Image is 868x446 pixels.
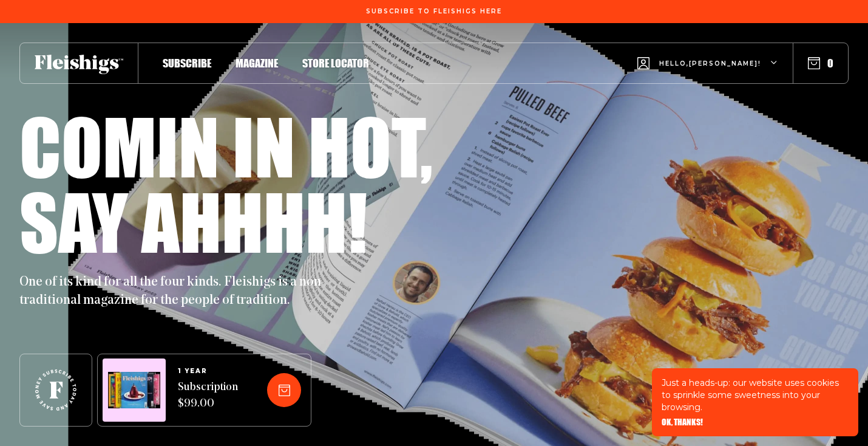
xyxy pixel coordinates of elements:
[662,418,703,427] button: OK, THANKS!
[178,368,238,413] a: 1 YEARSubscription $99.00
[163,57,211,70] span: Subscribe
[19,108,433,184] h1: Comin in hot,
[236,55,278,71] a: Magazine
[662,377,849,413] p: Just a heads-up: our website uses cookies to sprinkle some sweetness into your browsing.
[19,184,367,259] h1: Say ahhhh!
[178,380,238,413] span: Subscription $99.00
[364,8,504,14] a: Subscribe To Fleishigs Here
[19,273,335,310] p: One of its kind for all the four kinds. Fleishigs is a non-traditional magazine for the people of...
[659,59,761,87] span: Hello, [PERSON_NAME] !
[302,57,369,70] span: Store locator
[302,55,369,71] a: Store locator
[808,57,833,70] button: 0
[108,372,160,409] img: Magazines image
[163,55,211,71] a: Subscribe
[236,57,278,70] span: Magazine
[637,39,778,87] button: Hello,[PERSON_NAME]!
[366,8,502,15] span: Subscribe To Fleishigs Here
[178,368,238,375] span: 1 YEAR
